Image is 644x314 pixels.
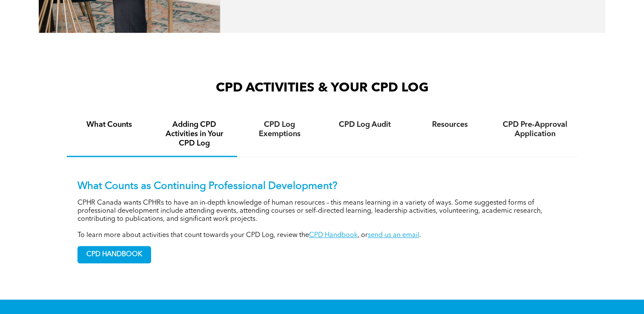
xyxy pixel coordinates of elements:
p: CPHR Canada wants CPHRs to have an in-depth knowledge of human resources – this means learning in... [77,199,567,223]
span: CPD ACTIVITIES & YOUR CPD LOG [216,82,429,94]
p: To learn more about activities that count towards your CPD Log, review the , or . [77,231,567,240]
p: What Counts as Continuing Professional Development? [77,180,567,193]
h4: Adding CPD Activities in Your CPD Log [160,120,229,148]
h4: CPD Log Audit [330,120,400,129]
h4: Resources [415,120,485,129]
span: CPD HANDBOOK [78,246,151,263]
h4: CPD Log Exemptions [245,120,315,139]
a: send us an email [368,232,419,239]
h4: What Counts [74,120,144,129]
h4: CPD Pre-Approval Application [500,120,570,139]
a: CPD HANDBOOK [77,246,151,263]
a: CPD Handbook [309,232,358,239]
